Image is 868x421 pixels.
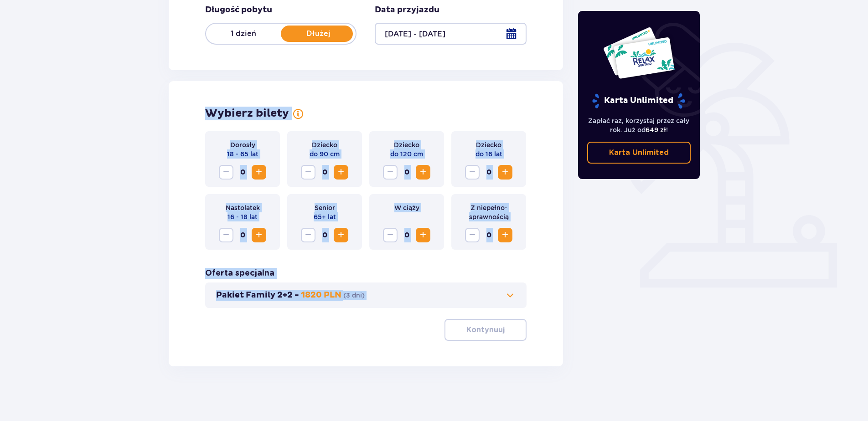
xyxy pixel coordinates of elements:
[235,165,250,180] span: 0
[205,268,274,279] h3: Oferta specjalna
[301,165,315,180] button: Zmniejsz
[301,290,341,301] p: 1820 PLN
[383,165,398,180] button: Zmniejsz
[459,203,519,221] p: Z niepełno­sprawnością
[312,140,337,149] p: Dziecko
[609,148,669,158] p: Karta Unlimited
[475,149,502,159] p: do 16 lat
[205,5,272,15] p: Długość pobytu
[219,165,233,180] button: Zmniejsz
[383,228,398,242] button: Zmniejsz
[465,228,480,242] button: Zmniejsz
[399,165,414,180] span: 0
[314,212,336,221] p: 65+ lat
[394,203,419,212] p: W ciąży
[444,319,527,341] button: Kontynuuj
[603,26,675,79] img: Dwie karty całoroczne do Suntago z napisem 'UNLIMITED RELAX', na białym tle z tropikalnymi liśćmi...
[498,228,512,242] button: Zwiększ
[315,203,335,212] p: Senior
[216,290,516,301] button: Pakiet Family 2+2 -1820 PLN(3 dni)
[476,140,501,149] p: Dziecko
[465,165,480,180] button: Zmniejsz
[481,165,496,180] span: 0
[281,29,356,39] p: Dłużej
[310,149,340,159] p: do 90 cm
[227,149,258,159] p: 18 - 65 lat
[481,228,496,242] span: 0
[334,165,348,180] button: Zwiększ
[301,228,315,242] button: Zmniejsz
[375,5,439,15] p: Data przyjazdu
[216,290,299,301] p: Pakiet Family 2+2 -
[317,165,332,180] span: 0
[317,228,332,242] span: 0
[252,228,266,242] button: Zwiększ
[587,142,691,164] a: Karta Unlimited
[498,165,512,180] button: Zwiększ
[394,140,419,149] p: Dziecko
[252,165,266,180] button: Zwiększ
[235,228,250,242] span: 0
[230,140,255,149] p: Dorosły
[390,149,423,159] p: do 120 cm
[219,228,233,242] button: Zmniejsz
[646,126,666,133] span: 649 zł
[416,165,430,180] button: Zwiększ
[466,325,505,335] p: Kontynuuj
[334,228,348,242] button: Zwiększ
[587,116,691,134] p: Zapłać raz, korzystaj przez cały rok. Już od !
[343,291,365,300] p: ( 3 dni )
[227,212,258,221] p: 16 - 18 lat
[205,107,289,120] h2: Wybierz bilety
[591,93,686,109] p: Karta Unlimited
[416,228,430,242] button: Zwiększ
[206,29,281,39] p: 1 dzień
[226,203,260,212] p: Nastolatek
[399,228,414,242] span: 0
